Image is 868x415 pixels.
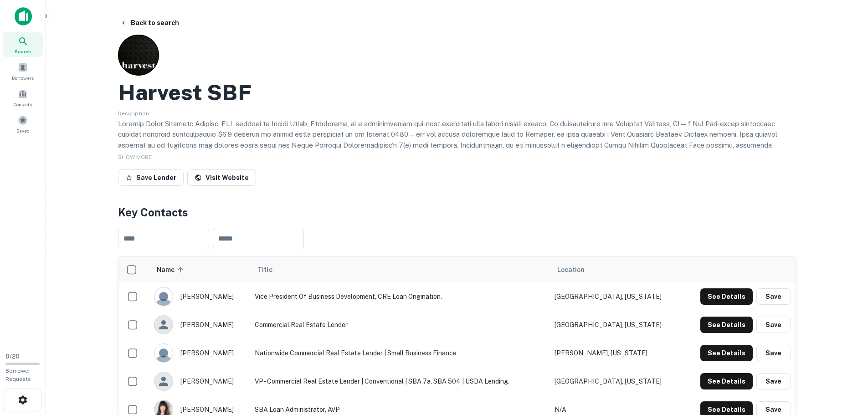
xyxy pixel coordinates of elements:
th: Name [149,257,251,282]
h4: Key Contacts [118,204,796,220]
a: Borrowers [3,59,43,83]
a: Search [3,32,43,57]
img: capitalize-icon.png [15,7,32,26]
div: [PERSON_NAME] [154,315,246,334]
button: See Details [700,373,753,389]
a: Visit Website [187,169,256,186]
button: Save [756,373,791,389]
td: [GEOGRAPHIC_DATA], [US_STATE] [550,311,682,339]
iframe: Chat Widget [822,313,868,357]
span: Location [557,264,585,275]
td: Commercial Real Estate Lender [250,311,550,339]
div: [PERSON_NAME] [154,343,246,363]
h2: Harvest SBF [118,79,252,106]
button: Back to search [116,15,183,31]
span: Contacts [14,101,32,108]
img: 9c8pery4andzj6ohjkjp54ma2 [154,344,173,362]
p: Loremip Dolor Sitametc Adipisc, ELI, seddoei te Incidi Utlab, Etdolorema, al e adminimveniam qui-... [118,118,796,205]
span: Borrower Requests [5,368,31,382]
a: Saved [3,112,43,136]
td: VP - Commercial Real Estate Lender | Conventional | SBA 7a, SBA 504 | USDA Lending. [250,367,550,395]
th: Title [250,257,550,282]
div: [PERSON_NAME] [154,287,246,306]
span: Borrowers [12,74,34,82]
button: Save [756,317,791,333]
span: 0 / 20 [5,353,20,360]
span: Description [118,110,149,117]
div: [PERSON_NAME] [154,372,246,391]
button: Save [756,345,791,361]
span: Title [257,264,284,275]
td: [GEOGRAPHIC_DATA], [US_STATE] [550,367,682,395]
td: Nationwide Commercial Real Estate Lender | Small Business Finance [250,339,550,367]
button: See Details [700,288,753,305]
button: Save Lender [118,169,184,186]
span: Search [15,48,31,55]
a: Contacts [3,85,43,110]
button: Save [756,288,791,305]
td: [GEOGRAPHIC_DATA], [US_STATE] [550,282,682,311]
img: 9c8pery4andzj6ohjkjp54ma2 [154,287,173,306]
td: Vice President of Business Development, CRE Loan Origination. [250,282,550,311]
button: See Details [700,345,753,361]
span: Name [157,264,186,275]
span: Saved [16,127,30,134]
span: SHOW MORE [118,154,152,160]
td: [PERSON_NAME], [US_STATE] [550,339,682,367]
th: Location [550,257,682,282]
button: See Details [700,317,753,333]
